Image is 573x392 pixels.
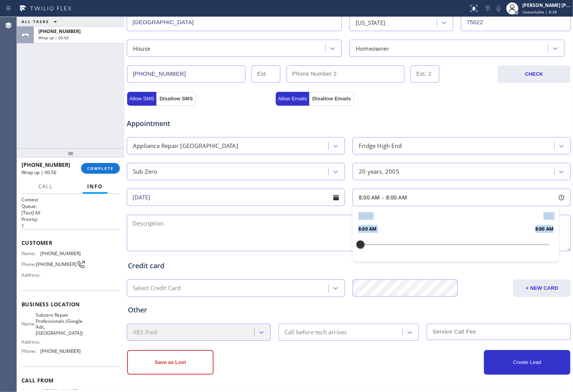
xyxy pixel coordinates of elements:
[22,161,70,168] span: [PHONE_NUMBER]
[40,348,81,354] span: [PHONE_NUMBER]
[461,14,571,31] input: ZIP
[358,212,373,220] span: FROM
[535,225,553,233] span: 8:00 AM
[22,339,42,345] span: Address:
[22,239,120,246] span: Customer
[22,321,36,327] span: Name:
[22,301,120,308] span: Business location
[38,28,81,35] span: [PHONE_NUMBER]
[359,194,380,201] span: 8:00 AM
[427,324,571,340] input: Service Call Fee
[87,166,114,171] span: COMPLETE
[22,216,120,223] h2: Priority:
[309,92,354,106] button: Disallow Emails
[156,92,196,106] button: Disallow SMS
[356,18,385,27] div: [US_STATE]
[22,261,36,267] span: Phone:
[83,179,108,194] button: Info
[127,14,342,31] input: City
[133,44,150,53] div: House
[359,167,399,176] div: 20 years, 2005
[522,2,571,8] div: [PERSON_NAME] [PERSON_NAME]
[386,194,407,201] span: 8:00 AM
[22,377,120,384] span: Call From
[127,189,345,206] input: - choose date -
[22,223,120,229] p: 1
[22,272,42,278] span: Address:
[22,203,120,209] h2: Queue:
[87,183,103,190] span: Info
[34,179,58,194] button: Call
[22,169,56,176] span: Wrap up | 00:56
[36,312,83,336] span: Subzero Repair Professionals (Google Ads, [GEOGRAPHIC_DATA])
[513,279,571,297] button: + NEW CARD
[133,284,181,293] div: Select Credit Card
[128,305,570,315] div: Other
[17,17,65,26] button: ALL TASKS
[127,65,245,83] input: Phone Number
[127,350,214,375] button: Save as Lost
[359,141,402,150] div: Fridge High End
[543,212,553,220] span: TILL
[484,350,570,375] button: Create Lead
[498,65,570,83] button: CHECK
[133,167,157,176] div: Sub Zero
[22,348,40,354] span: Phone:
[22,196,120,203] h1: Context
[411,65,439,83] input: Ext. 2
[252,65,280,83] input: Ext.
[358,225,376,233] span: 8:00 AM
[133,141,238,150] div: Appliance Repair [GEOGRAPHIC_DATA]
[128,261,570,271] div: Credit card
[522,9,557,15] span: Unavailable | 8:38
[36,261,76,267] span: [PHONE_NUMBER]
[285,328,347,337] div: Call before tech arrives
[493,3,504,14] button: Mute
[22,251,40,256] span: Name:
[81,163,120,174] button: COMPLETE
[40,251,81,256] span: [PHONE_NUMBER]
[276,92,310,106] button: Allow Emails
[22,209,120,216] p: [Test] All
[356,44,389,53] div: Homeowner
[22,19,49,24] span: ALL TASKS
[286,65,405,83] input: Phone Number 2
[127,118,274,129] span: Appointment
[382,194,384,201] span: -
[127,92,156,106] button: Allow SMS
[38,183,53,190] span: Call
[38,35,69,40] span: Wrap up | 00:56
